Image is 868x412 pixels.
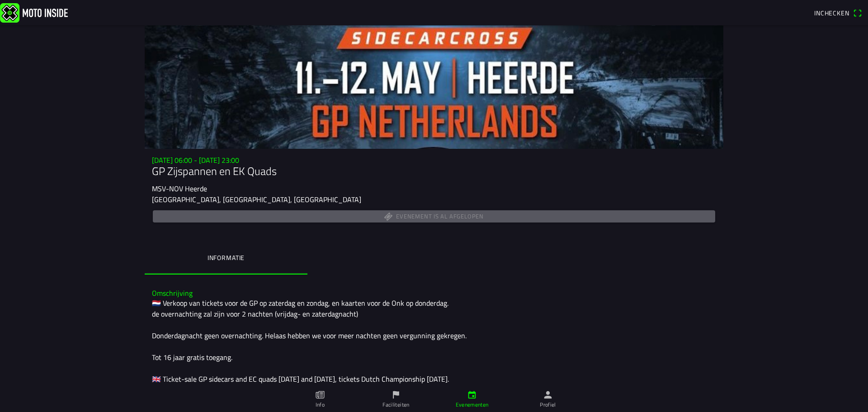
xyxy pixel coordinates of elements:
a: Incheckenqr scanner [810,5,866,20]
ion-label: Informatie [208,253,245,263]
h1: GP Zijspannen en EK Quads [152,165,716,178]
ion-icon: flag [391,390,401,400]
ion-icon: person [543,390,553,400]
ion-icon: calendar [467,390,477,400]
ion-text: MSV-NOV Heerde [152,183,207,194]
ion-label: Profiel [540,401,556,409]
ion-text: [GEOGRAPHIC_DATA], [GEOGRAPHIC_DATA], [GEOGRAPHIC_DATA] [152,194,361,205]
h3: Omschrijving [152,289,716,298]
ion-icon: paper [315,390,325,400]
h3: [DATE] 06:00 - [DATE] 23:00 [152,156,716,165]
ion-label: Info [316,401,325,409]
ion-label: Evenementen [456,401,489,409]
span: Inchecken [814,8,849,18]
ion-label: Faciliteiten [382,401,409,409]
